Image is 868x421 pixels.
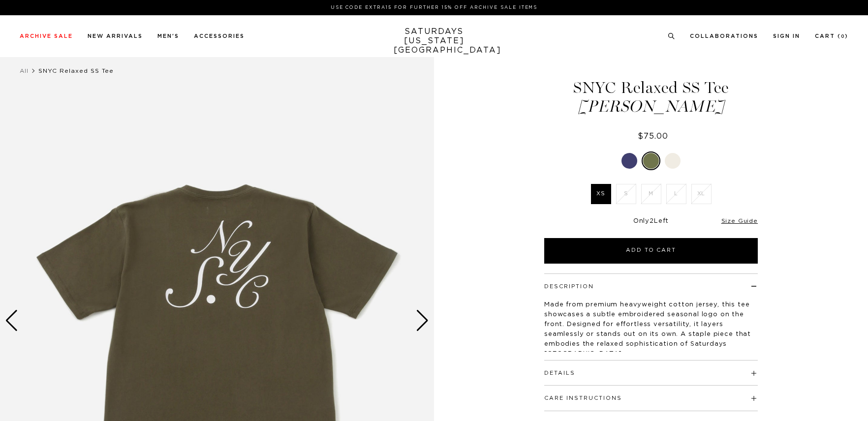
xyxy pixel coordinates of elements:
a: Accessories [194,33,245,39]
span: SNYC Relaxed SS Tee [38,68,114,74]
a: Cart (0) [815,33,848,39]
a: New Arrivals [88,33,143,39]
div: Previous slide [5,310,18,331]
div: Next slide [416,310,429,331]
span: [PERSON_NAME] [543,98,759,115]
span: 2 [650,218,654,224]
button: Details [544,370,575,376]
p: Use Code EXTRA15 for Further 15% Off Archive Sale Items [24,4,844,11]
small: 0 [841,34,845,39]
p: Made from premium heavyweight cotton jersey, this tee showcases a subtle embroidered seasonal log... [544,300,758,359]
button: Care Instructions [544,395,622,401]
a: SATURDAYS[US_STATE][GEOGRAPHIC_DATA] [394,27,475,55]
a: Archive Sale [20,33,73,39]
a: All [20,68,29,74]
span: $75.00 [638,132,668,140]
a: Collaborations [690,33,758,39]
a: Size Guide [721,218,758,224]
button: Add to Cart [544,238,758,264]
a: Sign In [773,33,800,39]
div: Only Left [544,217,758,226]
h1: SNYC Relaxed SS Tee [543,80,759,115]
label: XS [591,184,611,204]
button: Description [544,284,594,289]
a: Men's [157,33,179,39]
